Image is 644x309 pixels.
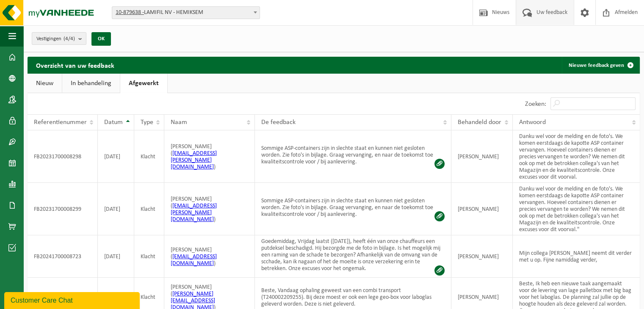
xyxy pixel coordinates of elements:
[525,101,546,108] label: Zoeken:
[513,130,640,183] td: Danku wel voor de melding en de foto's. We komen eerstdaags de kapotte ASP container vervangen. H...
[98,183,134,235] td: [DATE]
[255,130,451,183] td: Sommige ASP-containers zijn in slechte staat en kunnen niet gesloten worden. Zie foto's in bijlag...
[513,235,640,278] td: Mijn collega [PERSON_NAME] neemt dit verder met u op. Fijne namiddag verder,
[255,183,451,235] td: Sommige ASP-containers zijn in slechte staat en kunnen niet gesloten worden. Zie foto's in bijlag...
[171,247,217,267] span: [PERSON_NAME] ( )
[134,183,164,235] td: Klacht
[36,33,75,45] span: Vestigingen
[32,32,86,45] button: Vestigingen(4/4)
[458,119,501,126] span: Behandeld door
[171,203,217,223] a: [EMAIL_ADDRESS][PERSON_NAME][DOMAIN_NAME]
[28,57,123,73] h2: Overzicht van uw feedback
[64,36,75,41] count: (4/4)
[562,57,639,74] a: Nieuwe feedback geven
[171,254,217,267] a: [EMAIL_ADDRESS][DOMAIN_NAME]
[513,183,640,235] td: Danku wel voor de melding en de foto's. We komen eerstdaags de kapotte ASP container vervangen. H...
[28,130,98,183] td: FB20231700008298
[134,235,164,278] td: Klacht
[104,119,123,126] span: Datum
[141,119,153,126] span: Type
[28,74,62,93] a: Nieuw
[112,6,260,19] span: 10-879638 - LAMIFIL NV - HEMIKSEM
[4,290,141,309] iframe: chat widget
[171,119,187,126] span: Naam
[28,183,98,235] td: FB20231700008299
[171,150,217,170] a: [EMAIL_ADDRESS][PERSON_NAME][DOMAIN_NAME]
[164,183,255,235] td: [PERSON_NAME] ( )
[28,235,98,278] td: FB20241700008723
[120,74,167,93] a: Afgewerkt
[261,119,296,126] span: De feedback
[134,130,164,183] td: Klacht
[255,235,451,278] td: Goedemiddag, Vrijdag laatst ([DATE]), heeft één van onze chauffeurs een putdeksel beschadigd. Hij...
[112,7,260,19] span: 10-879638 - LAMIFIL NV - HEMIKSEM
[164,130,255,183] td: [PERSON_NAME] ( )
[519,119,546,126] span: Antwoord
[62,74,120,93] a: In behandeling
[451,235,513,278] td: [PERSON_NAME]
[451,130,513,183] td: [PERSON_NAME]
[34,119,87,126] span: Referentienummer
[98,235,134,278] td: [DATE]
[91,32,111,46] button: OK
[98,130,134,183] td: [DATE]
[116,9,144,16] tcxspan: Call 10-879638 - via 3CX
[451,183,513,235] td: [PERSON_NAME]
